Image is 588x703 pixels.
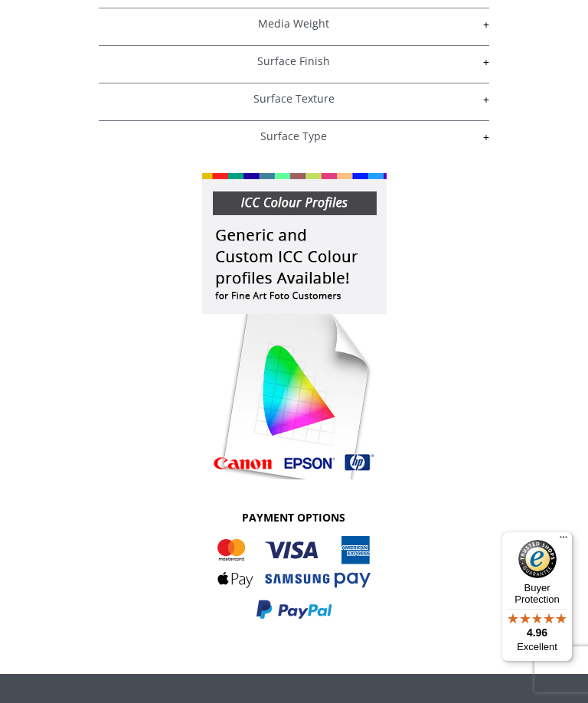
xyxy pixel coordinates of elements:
[99,83,490,113] h4: Surface Texture
[217,536,371,621] img: PAYMENT OPTIONS
[99,92,490,106] a: +
[518,540,557,578] img: Trusted Shops Trustmark
[527,626,547,639] span: 4.96
[99,45,490,76] h4: Surface Finish
[501,641,573,653] p: Excellent
[501,582,573,605] p: Buyer Protection
[202,173,387,479] img: promo
[99,17,490,31] a: +
[99,510,490,525] h3: PAYMENT OPTIONS
[99,8,490,38] h4: Media Weight
[554,531,573,550] button: Menu
[99,120,490,151] h4: Surface Type
[99,129,490,144] a: +
[501,531,573,662] button: Trusted Shops TrustmarkBuyer Protection4.96Excellent
[99,54,490,69] a: +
